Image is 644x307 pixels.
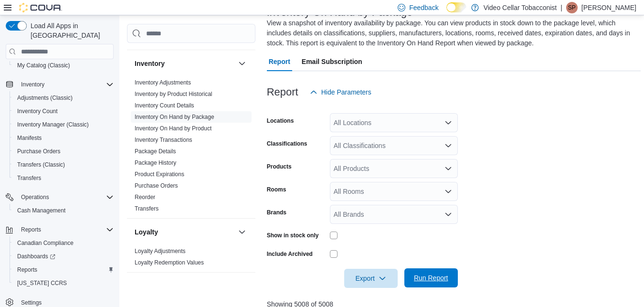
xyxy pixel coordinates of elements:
span: Inventory Manager (Classic) [13,119,114,130]
span: Feedback [409,3,438,12]
span: Inventory by Product Historical [135,90,212,98]
span: Operations [21,193,49,201]
span: Adjustments (Classic) [17,94,73,102]
span: Inventory Count [17,107,58,115]
button: Reports [17,224,45,235]
span: My Catalog (Classic) [17,62,70,69]
button: Adjustments (Classic) [10,91,117,105]
div: Loyalty [127,245,255,272]
button: Operations [17,191,53,203]
span: Purchase Orders [135,182,178,190]
label: Rooms [267,186,286,193]
span: Inventory [21,81,44,88]
a: Inventory On Hand by Package [135,114,214,120]
label: Brands [267,209,286,216]
button: Hide Parameters [306,83,375,102]
label: Products [267,163,292,170]
span: Run Report [414,273,448,283]
a: Inventory by Product Historical [135,91,212,97]
span: Inventory Count [13,106,114,117]
a: Transfers (Classic) [13,159,69,170]
a: [US_STATE] CCRS [13,277,71,289]
a: Inventory Adjustments [135,79,191,86]
a: Loyalty Redemption Values [135,259,204,266]
a: Reports [13,264,41,275]
label: Show in stock only [267,232,319,239]
span: Reports [21,226,41,233]
label: Classifications [267,140,307,148]
span: Package Details [135,148,176,155]
span: Inventory Adjustments [135,79,191,86]
button: My Catalog (Classic) [10,59,117,72]
button: Loyalty [236,226,248,238]
span: Manifests [17,134,42,142]
button: Purchase Orders [10,145,117,158]
label: Include Archived [267,250,313,258]
button: [US_STATE] CCRS [10,276,117,290]
a: Inventory On Hand by Product [135,125,211,132]
a: Purchase Orders [135,182,178,189]
a: Manifests [13,132,45,144]
span: Loyalty Redemption Values [135,259,204,266]
button: Inventory [17,79,48,90]
a: Package History [135,159,176,166]
span: Inventory Transactions [135,136,192,144]
a: Transfers [135,205,158,212]
span: Product Expirations [135,170,184,178]
span: My Catalog (Classic) [13,60,114,71]
span: Transfers [13,172,114,184]
span: Washington CCRS [13,277,114,289]
button: Inventory [2,78,117,91]
a: Loyalty Adjustments [135,248,186,254]
button: Canadian Compliance [10,236,117,250]
div: Seng Phetanoumorn [566,2,578,13]
span: Canadian Compliance [13,237,114,249]
span: Purchase Orders [13,146,114,157]
a: Purchase Orders [13,146,64,157]
label: Locations [267,117,294,125]
button: Inventory [135,59,234,68]
span: Transfers [135,205,158,212]
input: Dark Mode [446,2,466,12]
button: Inventory Manager (Classic) [10,118,117,131]
span: Transfers (Classic) [17,161,65,169]
img: Cova [19,3,62,12]
a: Package Details [135,148,176,155]
span: Load All Apps in [GEOGRAPHIC_DATA] [27,21,114,40]
span: Cash Management [17,207,65,214]
span: Purchase Orders [17,148,61,155]
span: Adjustments (Classic) [13,92,114,104]
span: Settings [21,299,42,307]
a: Inventory Count [13,106,62,117]
button: Open list of options [444,119,452,127]
span: Package History [135,159,176,167]
span: SP [568,2,576,13]
p: Video Cellar Tobacconist [484,2,557,13]
button: Inventory [236,58,248,69]
div: Inventory [127,77,255,218]
span: Loyalty Adjustments [135,247,186,255]
a: Product Expirations [135,171,184,178]
button: Reports [10,263,117,276]
button: Manifests [10,131,117,145]
span: Inventory Count Details [135,102,194,109]
h3: Loyalty [135,227,158,237]
span: Export [350,269,392,288]
div: View a snapshot of inventory availability by package. You can view products in stock down to the ... [267,18,636,48]
button: Export [344,269,398,288]
span: Dashboards [13,251,114,262]
span: Canadian Compliance [17,239,74,247]
a: Cash Management [13,205,69,216]
button: Run Report [404,268,458,287]
a: Reorder [135,194,155,201]
span: Email Subscription [302,52,362,71]
span: Reports [17,266,37,274]
a: Canadian Compliance [13,237,77,249]
button: Transfers [10,171,117,185]
span: Dashboards [17,253,55,260]
span: Inventory Manager (Classic) [17,121,89,128]
span: Inventory On Hand by Product [135,125,211,132]
a: Dashboards [10,250,117,263]
a: Inventory Manager (Classic) [13,119,93,130]
button: Reports [2,223,117,236]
